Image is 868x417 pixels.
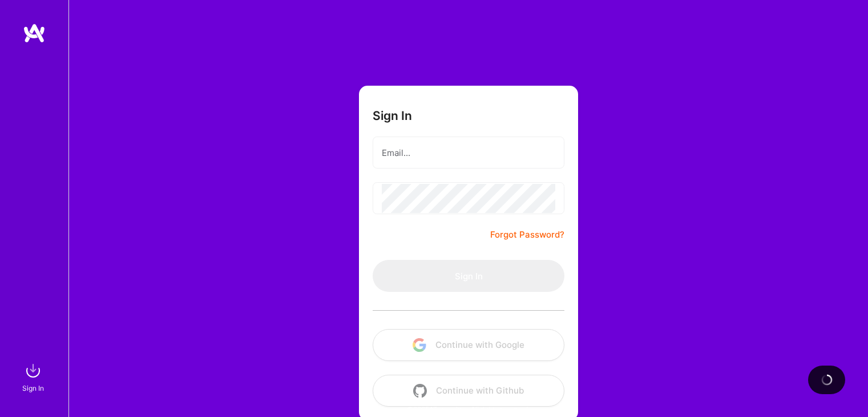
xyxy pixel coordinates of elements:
a: sign inSign In [24,359,45,394]
img: sign in [22,359,45,382]
button: Sign In [373,260,564,292]
div: Sign In [22,382,44,394]
img: logo [23,23,46,43]
h3: Sign In [373,109,412,123]
input: Email... [382,138,555,167]
button: Continue with Github [373,375,564,407]
img: icon [413,338,426,352]
img: icon [413,384,427,398]
button: Continue with Google [373,329,564,361]
a: Forgot Password? [490,228,564,242]
img: loading [819,372,834,387]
